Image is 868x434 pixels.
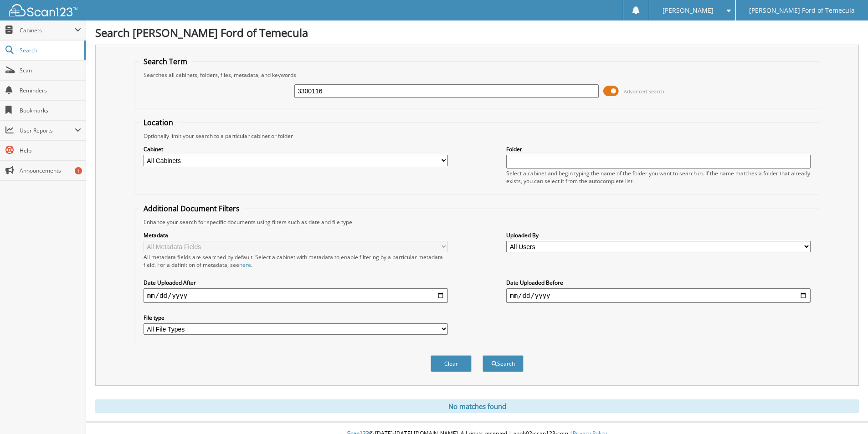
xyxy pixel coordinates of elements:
input: start [144,288,448,303]
button: Clear [431,355,472,372]
legend: Additional Document Filters [139,204,244,214]
label: Metadata [144,231,448,239]
button: Search [483,355,524,372]
div: Searches all cabinets, folders, files, metadata, and keywords [139,71,815,79]
span: Reminders [20,87,81,94]
legend: Search Term [139,56,192,66]
div: No matches found [95,399,859,413]
label: Uploaded By [506,231,811,239]
div: 1 [75,167,82,174]
span: Help [20,147,81,154]
label: Cabinet [144,145,448,153]
span: Bookmarks [20,107,81,114]
label: File type [144,314,448,322]
span: [PERSON_NAME] Ford of Temecula [749,8,855,13]
span: Cabinets [20,26,75,34]
label: Date Uploaded After [144,279,448,286]
div: Enhance your search for specific documents using filters such as date and file type. [139,218,815,226]
label: Date Uploaded Before [506,279,811,286]
input: end [506,288,811,303]
span: User Reports [20,127,75,134]
div: All metadata fields are searched by default. Select a cabinet with metadata to enable filtering b... [144,253,448,269]
span: Advanced Search [624,88,664,95]
div: Optionally limit your search to a particular cabinet or folder [139,132,815,140]
h1: Search [PERSON_NAME] Ford of Temecula [95,25,859,40]
span: Announcements [20,167,81,174]
label: Folder [506,145,811,153]
span: [PERSON_NAME] [663,8,714,13]
span: Search [20,46,80,54]
span: Scan [20,66,81,74]
legend: Location [139,117,178,128]
img: scan123-logo-white.svg [9,4,77,16]
div: Select a cabinet and begin typing the name of the folder you want to search in. If the name match... [506,169,811,185]
a: here [239,261,251,269]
